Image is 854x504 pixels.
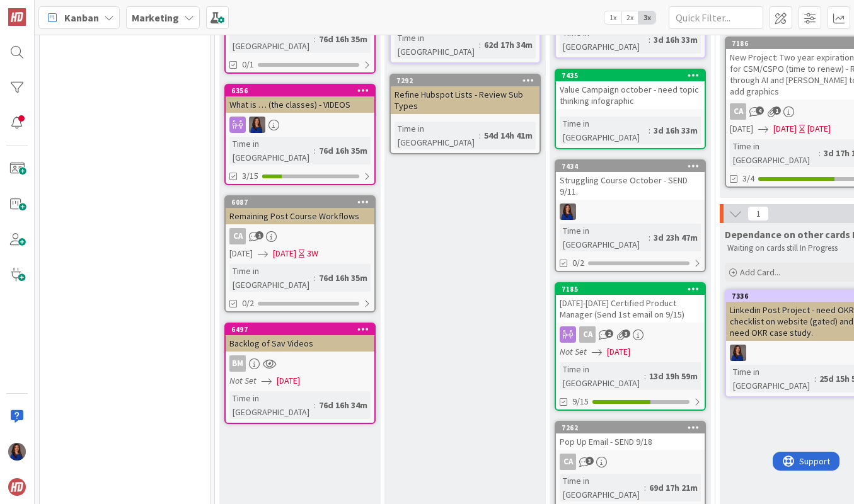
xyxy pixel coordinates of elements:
div: 7185 [556,283,705,295]
div: CA [226,228,374,244]
span: 0/1 [242,58,254,71]
div: Time in [GEOGRAPHIC_DATA] [229,25,314,53]
span: 3 [586,457,594,465]
span: [DATE] [273,247,296,260]
span: : [314,398,316,412]
span: [DATE] [773,122,797,135]
div: Time in [GEOGRAPHIC_DATA] [229,391,314,419]
div: Pop Up Email - SEND 9/18 [556,433,705,450]
span: [DATE] [277,374,300,387]
div: 6497 [226,324,374,335]
a: 6087Remaining Post Course WorkflowsCA[DATE][DATE]3WTime in [GEOGRAPHIC_DATA]:76d 16h 35m0/2 [224,195,376,312]
div: 6497 [231,325,374,334]
div: What is … (the classes) - VIDEOS [226,96,374,113]
div: 7292 [396,76,540,85]
div: 62d 17h 34m [481,38,536,52]
div: [DATE] [807,122,831,135]
div: 6356 [231,86,374,95]
span: [DATE] [607,345,630,358]
span: : [649,123,650,137]
div: 7434 [562,162,705,171]
span: Kanban [64,10,99,25]
div: Time in [GEOGRAPHIC_DATA] [560,224,649,251]
div: Time in [GEOGRAPHIC_DATA] [560,362,644,390]
div: 3d 23h 47m [650,231,701,244]
img: SL [560,203,576,220]
span: [DATE] [730,122,753,135]
span: : [649,33,650,47]
b: Marketing [132,11,179,24]
a: 7292Refine Hubspot Lists - Review Sub TypesTime in [GEOGRAPHIC_DATA]:54d 14h 41m [389,74,541,154]
div: 13d 19h 59m [646,369,701,383]
span: 2x [621,11,638,24]
a: 6497Backlog of Sav VideosBMNot Set[DATE]Time in [GEOGRAPHIC_DATA]:76d 16h 34m [224,323,376,424]
div: 7185 [562,285,705,294]
div: 7262Pop Up Email - SEND 9/18 [556,422,705,450]
span: : [479,129,481,142]
div: Backlog of Sav Videos [226,335,374,352]
div: 3d 16h 33m [650,33,701,47]
div: Struggling Course October - SEND 9/11. [556,172,705,200]
div: 7262 [562,423,705,432]
span: 1 [773,106,781,115]
div: 6087 [231,198,374,207]
span: 0/2 [572,256,584,270]
span: : [644,369,646,383]
span: 0/2 [242,297,254,310]
span: : [314,271,316,285]
span: 1 [255,231,263,239]
span: 1x [604,11,621,24]
img: SL [8,443,26,461]
div: 6356 [226,85,374,96]
span: : [644,481,646,495]
span: : [314,32,316,46]
div: 7435Value Campaign october - need topic thinking infographic [556,70,705,109]
div: 6087Remaining Post Course Workflows [226,197,374,224]
div: Time in [GEOGRAPHIC_DATA] [560,117,649,144]
span: 3/4 [742,172,754,185]
a: 7434Struggling Course October - SEND 9/11.SLTime in [GEOGRAPHIC_DATA]:3d 23h 47m0/2 [555,159,706,272]
div: Value Campaign october - need topic thinking infographic [556,81,705,109]
div: Time in [GEOGRAPHIC_DATA] [229,137,314,164]
span: 3x [638,11,655,24]
span: : [314,144,316,157]
div: CA [556,454,705,470]
img: SL [730,345,746,361]
span: : [649,231,650,244]
div: 69d 17h 21m [646,481,701,495]
div: 3W [307,247,318,260]
img: SL [249,117,265,133]
div: 6356What is … (the classes) - VIDEOS [226,85,374,113]
div: SL [226,117,374,133]
img: avatar [8,478,26,496]
a: 7185[DATE]-[DATE] Certified Product Manager (Send 1st email on 9/15)CANot Set[DATE]Time in [GEOGR... [555,282,706,411]
div: Time in [GEOGRAPHIC_DATA] [395,122,479,149]
img: Visit kanbanzone.com [8,8,26,26]
div: Refine Hubspot Lists - Review Sub Types [391,86,540,114]
span: : [479,38,481,52]
div: 6087 [226,197,374,208]
div: CA [229,228,246,244]
div: Time in [GEOGRAPHIC_DATA] [560,26,649,54]
span: 9/15 [572,395,589,408]
div: Time in [GEOGRAPHIC_DATA] [560,474,644,501]
span: [DATE] [229,247,253,260]
div: CA [556,326,705,343]
span: 4 [756,106,764,115]
i: Not Set [560,346,587,357]
div: BM [229,355,246,372]
span: 1 [747,206,769,221]
div: 7292 [391,75,540,86]
div: BM [226,355,374,372]
div: 7435 [556,70,705,81]
div: 54d 14h 41m [481,129,536,142]
div: 7435 [562,71,705,80]
div: 76d 16h 35m [316,271,371,285]
span: 2 [605,329,613,338]
div: 7185[DATE]-[DATE] Certified Product Manager (Send 1st email on 9/15) [556,283,705,323]
span: 3/15 [242,169,258,183]
div: [DATE]-[DATE] Certified Product Manager (Send 1st email on 9/15) [556,295,705,323]
span: Add Card... [740,266,780,278]
div: 7262 [556,422,705,433]
div: Time in [GEOGRAPHIC_DATA] [730,365,814,392]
